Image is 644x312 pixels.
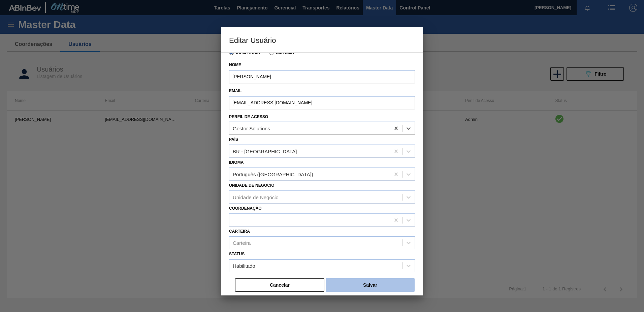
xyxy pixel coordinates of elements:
label: País [229,137,238,142]
div: Habilitado [233,263,255,269]
button: Cancelar [235,278,324,292]
label: Idioma [229,160,244,165]
label: Email [229,86,415,96]
div: Carteira [233,240,251,246]
label: Status [229,252,245,256]
label: Perfil de Acesso [229,114,268,119]
label: Carteira [229,229,250,234]
label: Companhia [229,50,260,55]
div: Português ([GEOGRAPHIC_DATA]) [233,171,313,177]
label: Unidade de Negócio [229,183,275,188]
div: Gestor Solutions [233,126,270,131]
h3: Editar Usuário [221,27,423,53]
label: Coordenação [229,206,262,211]
label: Nome [229,60,415,70]
button: Salvar [326,278,415,292]
label: Sistema [269,50,294,55]
div: BR - [GEOGRAPHIC_DATA] [233,149,297,154]
div: Unidade de Negócio [233,194,279,200]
